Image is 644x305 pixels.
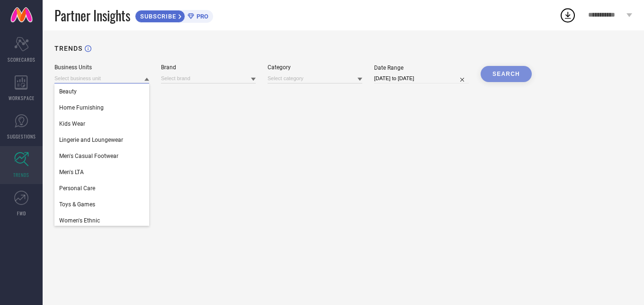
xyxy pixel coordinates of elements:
[54,116,149,132] div: Kids Wear
[54,64,149,71] div: Business Units
[135,13,179,20] span: SUBSCRIBE
[59,217,100,224] span: Women's Ethnic
[54,45,82,52] h1: TRENDS
[59,201,95,208] span: Toys & Games
[59,104,104,111] span: Home Furnishing
[17,210,26,217] span: FWD
[54,132,149,148] div: Lingerie and Loungewear
[59,137,123,143] span: Lingerie and Loungewear
[194,13,208,20] span: PRO
[13,171,29,178] span: TRENDS
[161,64,256,71] div: Brand
[7,133,36,140] span: SUGGESTIONS
[559,7,576,24] div: Open download list
[54,196,149,213] div: Toys & Games
[54,74,149,83] input: Select business unit
[59,120,85,127] span: Kids Wear
[54,148,149,164] div: Men's Casual Footwear
[374,74,469,83] input: Select date range
[161,74,256,83] input: Select brand
[54,164,149,180] div: Men's LTA
[9,94,35,102] span: WORKSPACE
[59,88,77,95] span: Beauty
[59,185,95,192] span: Personal Care
[54,6,130,25] span: Partner Insights
[54,180,149,196] div: Personal Care
[59,169,84,176] span: Men's LTA
[268,64,362,71] div: Category
[135,8,213,23] a: SUBSCRIBEPRO
[54,100,149,116] div: Home Furnishing
[8,56,36,63] span: SCORECARDS
[268,74,362,83] input: Select category
[374,65,469,71] div: Date Range
[54,213,149,229] div: Women's Ethnic
[59,153,118,159] span: Men's Casual Footwear
[54,83,149,100] div: Beauty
